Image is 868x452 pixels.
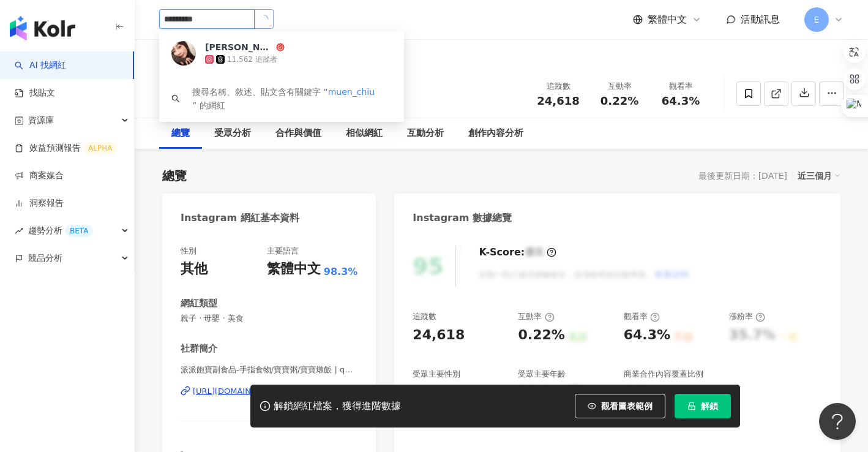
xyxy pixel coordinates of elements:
a: 效益預測報告ALPHA [15,142,117,154]
div: 0.22% [518,326,564,345]
div: 受眾主要年齡 [518,369,566,380]
div: 創作內容分析 [468,126,523,141]
a: 找貼文 [15,87,55,99]
span: 競品分析 [28,244,62,272]
div: 搜尋名稱、敘述、貼文含有關鍵字 “ ” 的網紅 [192,85,392,112]
div: 受眾分析 [214,126,251,141]
span: E [814,13,820,26]
div: Instagram 網紅基本資料 [181,211,299,225]
div: BETA [65,225,93,237]
div: 漲粉率 [729,311,765,322]
span: lock [687,402,696,410]
div: 總覽 [162,167,187,184]
div: 近三個月 [798,168,840,184]
div: 追蹤數 [535,80,582,92]
div: Instagram 數據總覽 [413,211,512,225]
span: 繁體中文 [648,13,687,26]
span: 64.3% [662,95,700,107]
div: 主要語言 [267,246,299,257]
button: 解鎖 [675,394,731,418]
div: 合作與價值 [275,126,321,141]
div: 網紅類型 [181,297,217,310]
div: 互動分析 [407,126,444,141]
div: 其他 [181,260,208,279]
span: search [171,94,180,103]
div: 女性 [413,383,440,402]
img: KOL Avatar [171,41,196,66]
div: 互動率 [596,80,643,92]
a: 商案媒合 [15,170,64,182]
div: K-Score : [479,246,556,259]
div: 解鎖網紅檔案，獲得進階數據 [274,400,401,413]
span: 98.3% [324,265,358,279]
span: 24,618 [537,94,579,107]
span: rise [15,227,23,235]
span: 解鎖 [701,401,718,411]
div: 11,562 追蹤者 [227,55,277,65]
span: 親子 · 母嬰 · 美食 [181,313,357,324]
div: [PERSON_NAME] [205,41,274,53]
div: 繁體中文 [267,260,321,279]
div: 24,618 [413,326,465,345]
span: 資源庫 [28,107,54,134]
span: 派派飽寶副食品-手指食物/寶寶粥/寶寶燉飯 | qb_food2021 [181,364,357,375]
span: muen_chiu [328,87,375,97]
div: 商業合作內容覆蓋比例 [624,369,703,380]
img: logo [10,16,75,40]
div: 觀看率 [657,80,704,92]
div: 64.3% [624,326,670,345]
div: 最後更新日期：[DATE] [698,171,787,181]
a: searchAI 找網紅 [15,59,66,72]
a: 洞察報告 [15,197,64,209]
span: 觀看圖表範例 [601,401,653,411]
span: 活動訊息 [741,13,780,25]
div: 性別 [181,246,196,257]
span: loading [259,13,269,24]
div: 觀看率 [624,311,660,322]
div: 社群簡介 [181,342,217,355]
div: 總覽 [171,126,190,141]
button: 觀看圖表範例 [575,394,665,418]
div: 互動率 [518,311,554,322]
span: 趨勢分析 [28,217,93,244]
div: 受眾主要性別 [413,369,460,380]
span: 0.22% [600,95,638,107]
div: 追蹤數 [413,311,436,322]
div: 相似網紅 [346,126,383,141]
